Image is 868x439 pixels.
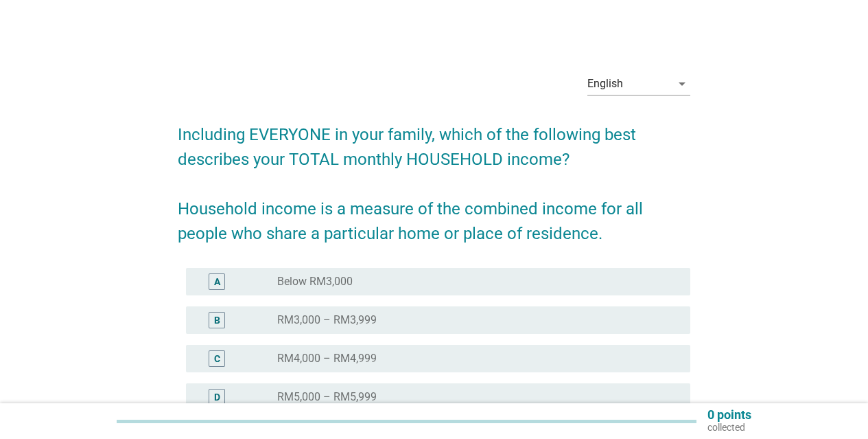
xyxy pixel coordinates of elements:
[214,275,220,289] div: A
[674,76,690,92] i: arrow_drop_down
[178,109,690,246] h2: Including EVERYONE in your family, which of the following best describes your TOTAL monthly HOUSE...
[214,352,220,366] div: C
[707,409,751,421] p: 0 points
[707,421,751,434] p: collected
[214,390,220,405] div: D
[587,78,623,90] div: English
[277,352,377,365] label: RM4,000 – RM4,999
[277,313,377,327] label: RM3,000 – RM3,999
[214,313,220,328] div: B
[277,275,353,289] label: Below RM3,000
[277,390,377,404] label: RM5,000 – RM5,999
